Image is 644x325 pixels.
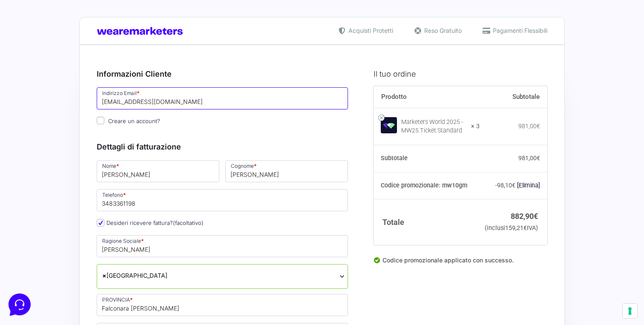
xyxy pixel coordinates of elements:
a: Rimuovi il codice promozionale mw10gm [517,182,540,189]
span: Acquisti Protetti [346,26,393,35]
span: € [537,155,540,161]
input: Cognome * [225,160,348,182]
img: Marketers World 2025 - MW25 Ticket Standard [381,117,397,133]
span: Your Conversations [14,48,69,55]
span: € [512,182,515,189]
th: Totale [374,199,480,245]
span: 98,10 [497,182,515,189]
div: Codice promozionale applicato con successo. [374,256,547,272]
span: Italia [102,271,342,280]
a: Open Help Center [106,119,157,126]
img: dark [27,61,44,78]
div: Marketers World 2025 - MW25 Ticket Standard [401,118,466,135]
th: Subtotale [480,86,547,108]
button: Help [111,247,164,266]
input: Indirizzo Email * [97,87,348,109]
th: Subtotale [374,145,480,173]
img: dark [41,61,58,78]
span: 159,21 [505,224,527,232]
bdi: 882,90 [511,212,538,221]
span: € [534,212,538,221]
strong: × 3 [471,122,480,131]
span: Italia [97,264,348,289]
bdi: 981,00 [518,123,540,129]
span: € [537,123,540,129]
h3: Dettagli di fatturazione [97,141,348,152]
input: PROVINCIA * [97,294,348,316]
span: Creare un account? [108,118,160,124]
iframe: Customerly Messenger Launcher [7,292,32,317]
h3: Informazioni Cliente [97,68,348,80]
button: Le tue preferenze relative al consenso per le tecnologie di tracciamento [623,304,637,318]
label: Desideri ricevere fattura? [97,219,204,226]
th: Prodotto [374,86,480,108]
span: Find an Answer [14,119,58,126]
button: Home [7,247,59,266]
img: dark [14,61,31,78]
input: Search for an Article... [19,138,139,146]
input: Nome * [97,160,219,182]
h2: Hello from Marketers 👋 [7,7,143,34]
p: Messages [73,259,98,266]
span: (facoltativo) [173,219,204,226]
input: Telefono * [97,189,348,211]
td: - [480,172,547,199]
span: Reso Gratuito [422,26,462,35]
input: Ragione Sociale * [97,235,348,257]
th: Codice promozionale: mw10gm [374,172,480,199]
button: Start a Conversation [14,85,157,102]
small: (inclusi IVA) [485,224,538,232]
bdi: 981,00 [518,155,540,161]
span: € [523,224,527,232]
p: Home [26,259,40,266]
button: Messages [59,247,112,266]
span: × [102,271,106,280]
input: Creare un account? [97,117,104,124]
span: Pagamenti Flessibili [491,26,547,35]
input: Desideri ricevere fattura?(facoltativo) [97,219,104,227]
p: Help [132,259,143,266]
span: Start a Conversation [61,90,119,97]
h3: Il tuo ordine [374,68,547,80]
